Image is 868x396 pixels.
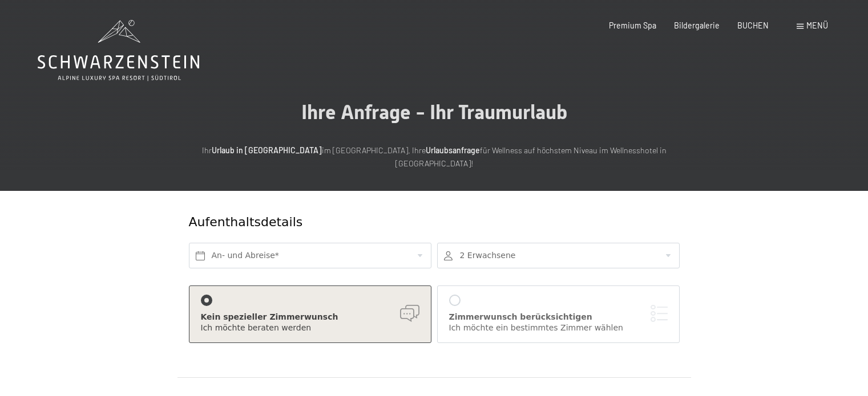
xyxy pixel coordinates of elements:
[737,21,769,30] a: BUCHEN
[806,21,828,30] span: Menü
[212,145,322,155] strong: Urlaub in [GEOGRAPHIC_DATA]
[609,21,656,30] a: Premium Spa
[426,145,480,155] strong: Urlaubsanfrage
[183,144,685,170] p: Ihr im [GEOGRAPHIC_DATA]. Ihre für Wellness auf höchstem Niveau im Wellnesshotel in [GEOGRAPHIC_D...
[674,21,720,30] a: Bildergalerie
[189,214,597,231] div: Aufenthaltsdetails
[449,322,668,334] div: Ich möchte ein bestimmtes Zimmer wählen
[201,322,419,334] div: Ich möchte beraten werden
[449,312,668,323] div: Zimmerwunsch berücksichtigen
[201,312,419,323] div: Kein spezieller Zimmerwunsch
[301,100,567,124] span: Ihre Anfrage - Ihr Traumurlaub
